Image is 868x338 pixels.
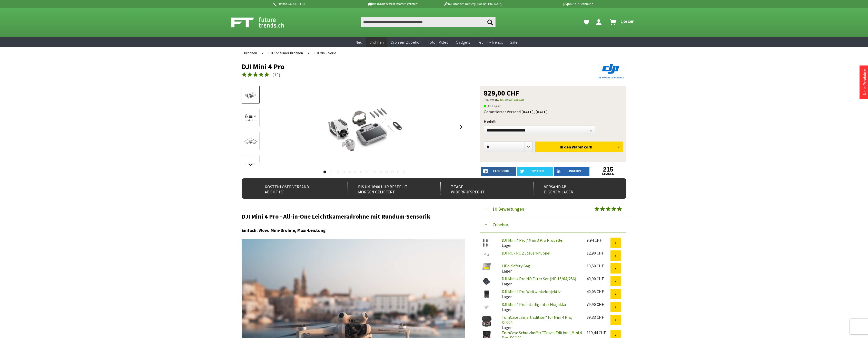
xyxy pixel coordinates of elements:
[502,315,572,325] a: TomCase „Smart Edition“ für Mini 4 Pro, XT004
[535,142,623,152] button: In den Warenkorb
[272,72,280,77] span: ( )
[590,172,626,176] a: shares
[348,182,429,195] div: Bis um 16:00 Uhr bestellt Morgen geliefert
[480,263,493,270] img: LiPo-Safety Bag
[272,1,352,7] p: Hotline 032 511 11 03
[554,167,589,176] a: LinkedIn
[572,144,592,149] span: Warenkorb
[587,302,610,307] div: 79,90 CHF
[361,17,496,27] input: Produkt, Marke, Kategorie, EAN, Artikelnummer…
[314,51,336,55] span: DJI Mini - Serie
[596,63,626,80] img: DJI
[587,238,610,243] div: 9,94 CHF
[590,167,626,172] a: 215
[231,16,295,29] img: Shop Futuretrends - zur Startseite wechseln
[480,201,626,217] button: 10 Bewertungen
[502,263,530,268] a: LiPo-Safety Bag
[498,238,583,248] div: Lager
[484,118,623,125] p: Modell:
[498,98,524,101] a: zzgl. Versandkosten
[274,72,279,77] span: 10
[480,250,493,259] img: DJI RC / RC 2 Steuerknüppel
[521,109,548,114] b: [DATE], [DATE]
[456,40,470,45] span: Gadgets
[484,109,623,114] div: Garantierter Versand:
[502,302,566,307] a: DJI Mini 4 Pro intelligenter Flugakku
[484,103,501,109] span: An Lager
[480,315,493,327] img: TomCase „Smart Edition“ für Mini 4 Pro, XT004
[452,37,474,48] a: Gadgets
[254,182,336,195] div: Kostenloser Versand ab CHF 150
[484,89,519,97] span: 829,00 CHF
[433,1,513,7] p: DJI Drohnen Dealer [GEOGRAPHIC_DATA]
[498,263,583,274] div: Lager
[242,213,465,220] h2: DJI Mini 4 Pro - All-in-One Leichtkameradrohne mit Rundum-Sensorik
[266,47,305,59] a: DJI Consumer Drohnen
[567,170,581,173] span: LinkedIn
[862,69,867,95] a: Neue Produkte
[587,330,610,335] div: 119,44 CHF
[587,276,610,281] div: 49,90 CHF
[517,167,553,176] a: twitter
[424,37,452,48] a: Foto + Video
[502,276,576,281] a: DJI Mini 4 Pro ND Filter Set (ND 16/64/256)
[481,167,516,176] a: facebook
[352,1,432,7] p: Bis 16 Uhr bestellt, morgen geliefert.
[480,217,626,232] button: Zubehör
[242,47,260,59] a: Drohnen
[587,250,610,256] div: 12,90 CHF
[242,72,280,78] a: (10)
[480,238,493,248] img: DJI Mini 4 Pro / Mini 3 Pro Propeller
[352,37,366,48] a: Neu
[498,302,583,312] div: Lager
[493,170,509,173] span: facebook
[531,170,544,173] span: twitter
[485,17,496,27] button: Suchen
[480,276,493,286] img: DJI Mini 4 Pro ND Filter Set (ND 16/64/256)
[587,289,610,294] div: 40,05 CHF
[356,40,362,45] span: Neu
[366,37,387,48] a: Drohnen
[560,144,571,149] span: In den
[391,40,421,45] span: Drohnen Zubehör
[244,51,257,55] span: Drohnen
[484,97,623,103] p: inkl. MwSt.
[506,37,521,48] a: Sale
[474,37,506,48] a: Technik-Trends
[594,17,606,27] a: Dein Konto
[498,289,583,299] div: Lager
[440,182,522,195] div: 7 Tage Widerrufsrecht
[480,302,493,312] img: DJI Mini 4 Pro intelligenter Flugakku
[502,250,550,256] a: DJI RC / RC 2 Steuerknüppel
[369,40,384,45] span: Drohnen
[581,17,592,27] a: Meine Favoriten
[620,17,634,26] span: 0,00 CHF
[498,276,583,286] div: Lager
[480,289,493,299] img: DJI Mini 4 Pro Weitwinkelobjektiv
[312,47,339,59] a: DJI Mini - Serie
[477,40,503,45] span: Technik-Trends
[502,238,564,243] a: DJI Mini 4 Pro / Mini 3 Pro Propeller
[502,289,560,294] a: DJI Mini 4 Pro Weitwinkelobjektiv
[243,89,258,101] img: Vorschau: DJI Mini 4 Pro
[587,263,610,268] div: 13,50 CHF
[269,51,303,55] span: DJI Consumer Drohnen
[498,315,583,330] div: Lager
[510,40,518,45] span: Sale
[428,40,449,45] span: Foto + Video
[608,17,637,27] a: Warenkorb
[242,227,465,234] h3: Einfach. Wow. Mini-Drohne, Maxi-Leistung
[534,182,615,195] div: Versand ab eigenem Lager
[513,1,593,7] p: Kauf auf Rechnung
[387,37,424,48] a: Drohnen Zubehör
[587,315,610,320] div: 89,33 CHF
[313,86,416,168] img: DJI Mini 4 Pro
[242,63,549,70] h1: DJI Mini 4 Pro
